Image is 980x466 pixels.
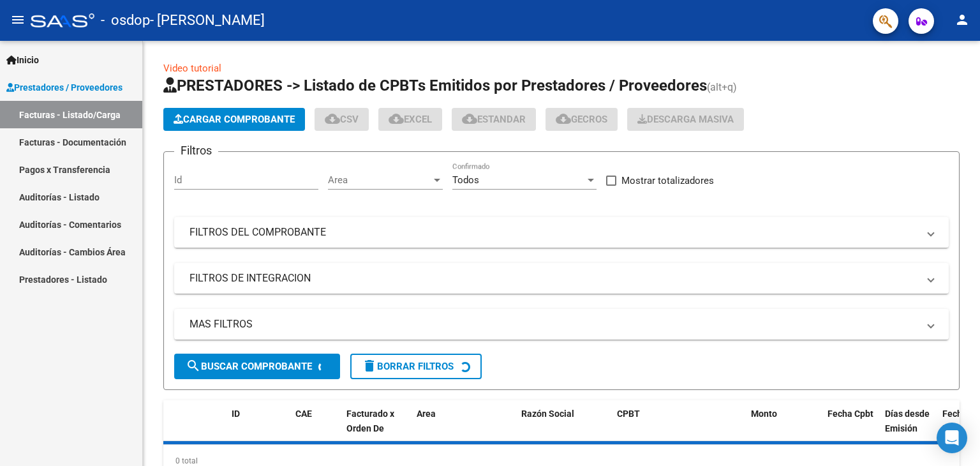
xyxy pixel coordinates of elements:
[174,263,949,294] mat-expansion-panel-header: FILTROS DE INTEGRACION
[452,108,536,131] button: Estandar
[186,358,201,373] mat-icon: search
[462,114,526,125] span: Estandar
[828,409,873,419] span: Fecha Cpbt
[174,354,340,379] button: Buscar Comprobante
[6,53,39,67] span: Inicio
[163,77,707,94] span: PRESTADORES -> Listado de CPBTs Emitidos por Prestadores / Proveedores
[10,12,26,27] mat-icon: menu
[226,400,290,456] datatable-header-cell: ID
[462,111,477,126] mat-icon: cloud_download
[186,361,312,372] span: Buscar Comprobante
[746,400,822,456] datatable-header-cell: Monto
[751,409,777,419] span: Monto
[290,400,341,456] datatable-header-cell: CAE
[621,173,714,188] span: Mostrar totalizadores
[637,114,734,125] span: Descarga Masiva
[937,423,967,453] div: Open Intercom Messenger
[627,108,744,131] button: Descarga Masiva
[189,271,918,285] mat-panel-title: FILTROS DE INTEGRACION
[546,108,618,131] button: Gecros
[315,108,369,131] button: CSV
[452,174,479,186] span: Todos
[362,361,454,372] span: Borrar Filtros
[346,409,394,433] span: Facturado x Orden De
[350,354,482,379] button: Borrar Filtros
[412,400,498,456] datatable-header-cell: Area
[163,108,305,131] button: Cargar Comprobante
[174,142,218,160] h3: Filtros
[341,400,412,456] datatable-header-cell: Facturado x Orden De
[556,114,607,125] span: Gecros
[378,108,442,131] button: EXCEL
[189,225,918,239] mat-panel-title: FILTROS DEL COMPROBANTE
[325,111,340,126] mat-icon: cloud_download
[942,409,978,433] span: Fecha Recibido
[6,80,122,94] span: Prestadores / Proveedores
[612,400,746,456] datatable-header-cell: CPBT
[880,400,937,456] datatable-header-cell: Días desde Emisión
[516,400,612,456] datatable-header-cell: Razón Social
[189,317,918,331] mat-panel-title: MAS FILTROS
[328,174,431,186] span: Area
[174,217,949,248] mat-expansion-panel-header: FILTROS DEL COMPROBANTE
[417,409,436,419] span: Area
[389,114,432,125] span: EXCEL
[174,309,949,340] mat-expansion-panel-header: MAS FILTROS
[163,63,221,74] a: Video tutorial
[954,12,970,27] mat-icon: person
[885,409,930,433] span: Días desde Emisión
[101,6,150,34] span: - osdop
[174,114,295,125] span: Cargar Comprobante
[556,111,571,126] mat-icon: cloud_download
[822,400,880,456] datatable-header-cell: Fecha Cpbt
[150,6,265,34] span: - [PERSON_NAME]
[325,114,359,125] span: CSV
[627,108,744,131] app-download-masive: Descarga masiva de comprobantes (adjuntos)
[617,409,640,419] span: CPBT
[707,81,737,93] span: (alt+q)
[232,409,240,419] span: ID
[362,358,377,373] mat-icon: delete
[521,409,574,419] span: Razón Social
[295,409,312,419] span: CAE
[389,111,404,126] mat-icon: cloud_download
